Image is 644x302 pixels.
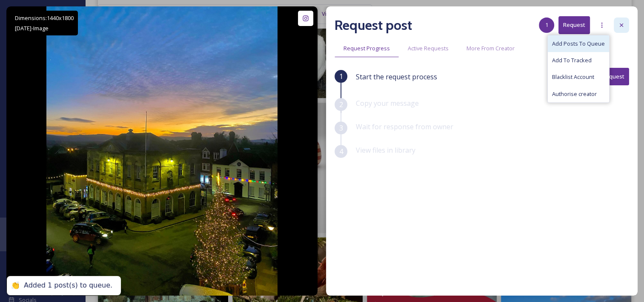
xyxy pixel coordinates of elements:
[552,40,605,48] span: Add Posts To Queue
[11,281,20,290] div: 👏
[335,15,412,35] h2: Request post
[343,44,390,52] span: Request Progress
[46,6,277,296] img: Happy Christmas everyone! #peaceful #happychristmas #petworthuk #petworth #westsussexlife
[24,281,112,290] div: Added 1 post(s) to queue.
[339,146,343,157] span: 4
[339,123,343,133] span: 3
[558,16,590,34] button: Request
[408,44,449,52] span: Active Requests
[339,99,343,110] span: 2
[339,71,343,81] span: 1
[545,21,548,29] span: 1
[15,24,49,32] span: [DATE] - Image
[356,99,419,108] span: Copy your message
[15,14,74,22] span: Dimensions: 1440 x 1800
[552,90,597,98] span: Authorise creator
[356,72,437,82] span: Start the request process
[552,73,594,81] span: Blacklist Account
[356,122,453,131] span: Wait for response from owner
[552,56,592,64] span: Add To Tracked
[598,68,629,85] button: Request
[356,145,415,155] span: View files in library
[467,44,515,52] span: More From Creator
